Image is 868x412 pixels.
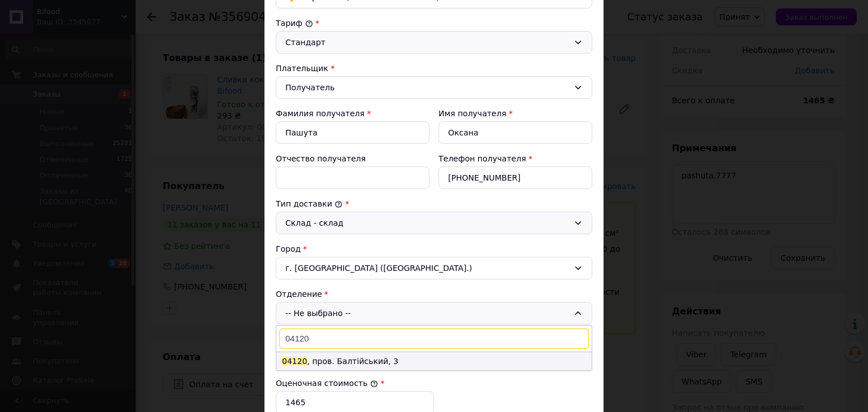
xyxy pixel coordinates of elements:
[285,217,569,229] div: Склад - склад
[276,257,592,279] div: г. [GEOGRAPHIC_DATA] ([GEOGRAPHIC_DATA].)
[276,17,592,29] div: Тариф
[439,166,592,189] input: +380
[285,36,569,49] div: Стандарт
[276,352,592,370] li: , пров. Балтійський, 3
[439,154,526,163] label: Телефон получателя
[276,288,592,300] div: Отделение
[285,81,569,94] div: Получатель
[279,328,589,349] input: Найти
[276,379,378,388] label: Оценочная стоимость
[276,109,364,118] label: Фамилия получателя
[276,154,366,163] label: Отчество получателя
[276,302,592,325] div: -- Не выбрано --
[276,198,592,209] div: Тип доставки
[282,357,307,366] span: 04120
[276,243,592,255] div: Город
[276,63,592,74] div: Плательщик
[439,109,506,118] label: Имя получателя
